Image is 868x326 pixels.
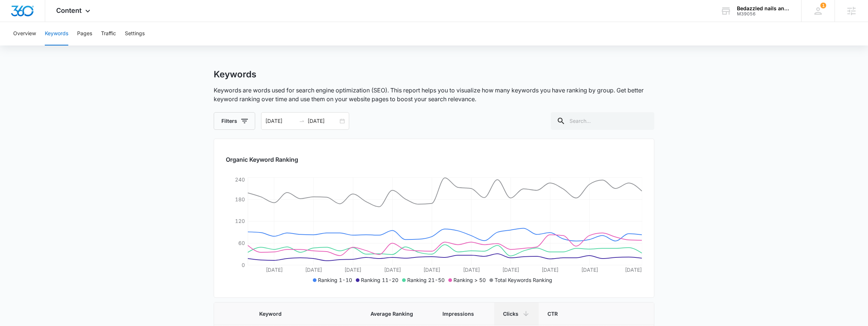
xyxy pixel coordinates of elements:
[226,155,642,164] h2: Organic Keyword Ranking
[581,267,598,273] tspan: [DATE]
[214,112,255,130] button: Filters
[45,22,68,45] button: Keywords
[13,22,36,45] button: Overview
[259,310,342,318] span: Keyword
[361,277,398,283] span: Ranking 11-20
[370,310,414,318] span: Average Ranking
[266,267,283,273] tspan: [DATE]
[542,267,558,273] tspan: [DATE]
[214,69,256,80] h1: Keywords
[305,267,322,273] tspan: [DATE]
[56,7,82,14] span: Content
[242,262,245,268] tspan: 0
[125,22,145,45] button: Settings
[495,277,552,283] span: Total Keywords Ranking
[214,86,654,103] p: Keywords are words used for search engine optimization (SEO). This report helps you to visualize ...
[407,277,445,283] span: Ranking 21-50
[299,118,305,124] span: to
[384,267,401,273] tspan: [DATE]
[308,117,338,125] input: End date
[502,267,519,273] tspan: [DATE]
[625,267,642,273] tspan: [DATE]
[235,176,245,183] tspan: 240
[299,118,305,124] span: swap-right
[318,277,352,283] span: Ranking 1-10
[238,240,245,246] tspan: 60
[101,22,116,45] button: Traffic
[453,277,486,283] span: Ranking > 50
[503,310,519,318] span: Clicks
[235,196,245,202] tspan: 180
[737,6,791,11] div: account name
[442,310,475,318] span: Impressions
[344,267,361,273] tspan: [DATE]
[551,112,654,130] input: Search...
[737,11,791,17] div: account id
[820,3,826,8] div: notifications count
[423,267,440,273] tspan: [DATE]
[265,117,296,125] input: Start date
[547,310,558,318] span: CTR
[235,218,245,224] tspan: 120
[820,3,826,8] span: 1
[77,22,92,45] button: Pages
[463,267,480,273] tspan: [DATE]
